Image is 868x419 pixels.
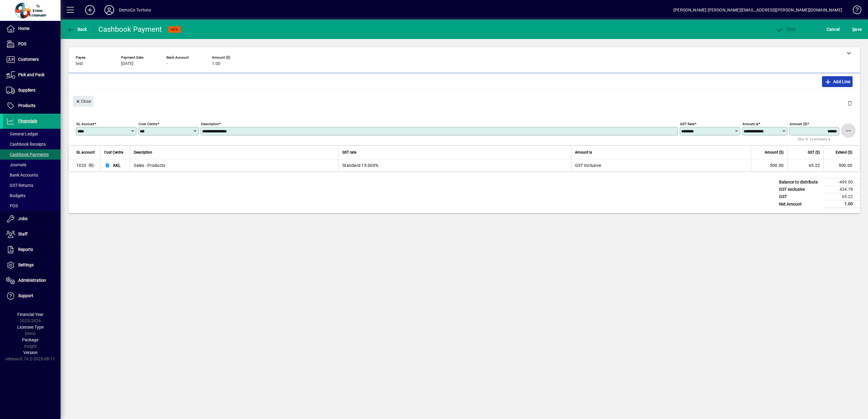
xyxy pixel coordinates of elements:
span: Add Line [824,77,850,86]
span: Budgets [6,193,25,198]
button: Post [774,24,797,35]
a: Jobs [3,211,61,226]
span: GST ($) [808,149,820,156]
span: Reports [18,247,33,252]
span: GST Returns [6,183,33,188]
span: Bank Accounts [6,173,38,177]
app-page-header-button: Delete [843,100,857,106]
button: Apply remaining balance [841,123,856,138]
a: POS [3,201,61,211]
span: Extend ($) [836,149,852,156]
span: GL [89,164,94,167]
a: POS [3,37,61,52]
div: Cashbook Payment [98,24,162,34]
a: Administration [3,273,61,288]
td: 500.00 [751,159,787,171]
td: Sales - Products [130,159,338,171]
div: [PERSON_NAME] [PERSON_NAME][EMAIL_ADDRESS][PERSON_NAME][DOMAIN_NAME] [673,5,842,15]
span: Financial Year [17,312,44,317]
span: - [166,61,168,66]
app-page-header-button: Back [61,24,94,35]
td: Net Amount [776,200,824,208]
span: Administration [18,278,46,283]
span: [DATE] [121,61,133,66]
a: Cashbook Receipts [3,139,61,149]
mat-label: Amount is [742,122,758,126]
button: Save [851,24,863,35]
a: General Ledger [3,129,61,139]
a: Support [3,288,61,304]
td: Balance to distribute [776,179,824,186]
a: Customers [3,52,61,67]
mat-hint: Use '%' to allocate a percentage [798,135,834,148]
span: 1.00 [212,61,220,66]
span: Cancel [827,24,840,34]
mat-label: Cost Centre [139,122,157,126]
span: test [76,61,83,66]
span: Staff [18,232,28,236]
span: Support [18,293,33,298]
button: Close [73,96,94,107]
span: Financials [18,119,37,123]
td: 1.00 [824,200,860,208]
span: Home [18,26,29,31]
td: 500.00 [824,159,860,171]
span: Amount is [575,149,592,156]
span: ave [852,24,862,34]
a: Cashbook Payments [3,149,61,160]
span: Cost Centre [104,149,123,156]
span: Package [22,337,38,342]
span: NEW [171,28,178,31]
span: POS [18,41,26,46]
mat-label: GST rate [680,122,695,126]
span: Version [23,350,38,355]
mat-label: Amount ($) [790,122,807,126]
span: GST rate [342,149,356,156]
a: Journals [3,160,61,170]
a: Budgets [3,190,61,201]
span: P [787,27,789,32]
span: Sales - Products [76,162,86,168]
span: POS [6,203,18,208]
span: Jobs [18,216,28,221]
button: Delete [843,96,857,110]
a: GST Returns [3,180,61,190]
a: Home [3,21,61,36]
td: 434.78 [824,186,860,193]
button: Add [80,5,100,15]
span: Suppliers [18,88,35,93]
div: DemoCo Turtons [119,5,151,15]
span: ost [776,27,796,32]
td: -499.00 [824,179,860,186]
app-page-header-button: Close [71,98,95,104]
span: Description [134,149,152,156]
td: 65.22 [787,159,824,171]
span: Amount ($) [765,149,784,156]
button: Profile [100,5,119,15]
span: General Ledger [6,132,38,136]
a: Staff [3,227,61,242]
span: AKL [113,162,121,168]
a: Suppliers [3,83,61,98]
td: 65.22 [824,193,860,200]
button: Add Line [822,76,853,87]
span: Settings [18,262,34,267]
span: Customers [18,57,39,62]
button: Cancel [825,24,841,35]
span: Close [75,96,91,106]
span: S [852,27,855,32]
span: Products [18,103,35,108]
span: Cashbook Receipts [6,142,46,147]
a: Settings [3,258,61,273]
td: GST exclusive [776,186,824,193]
mat-label: Description [201,122,219,126]
a: Bank Accounts [3,170,61,180]
td: GST [776,193,824,200]
a: Products [3,98,61,113]
span: Journals [6,162,26,167]
a: Knowledge Base [848,1,860,21]
span: Licensee Type [17,325,44,330]
a: Pick and Pack [3,67,61,83]
span: GL account [76,149,95,156]
span: Pick and Pack [18,72,44,77]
